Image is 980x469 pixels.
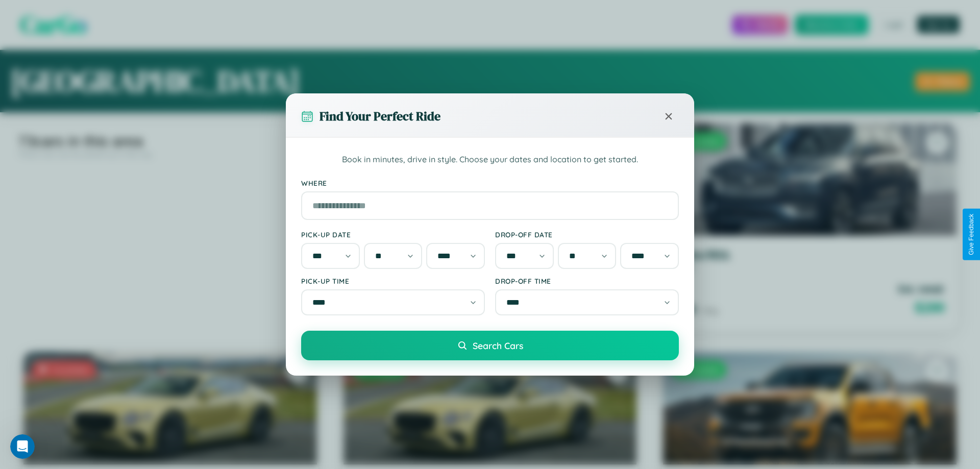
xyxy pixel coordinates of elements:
[301,153,679,166] p: Book in minutes, drive in style. Choose your dates and location to get started.
[473,340,523,351] span: Search Cars
[301,331,679,360] button: Search Cars
[301,277,485,285] label: Pick-up Time
[301,230,485,239] label: Pick-up Date
[495,230,679,239] label: Drop-off Date
[301,179,679,187] label: Where
[320,108,440,125] h3: Find Your Perfect Ride
[495,277,679,285] label: Drop-off Time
